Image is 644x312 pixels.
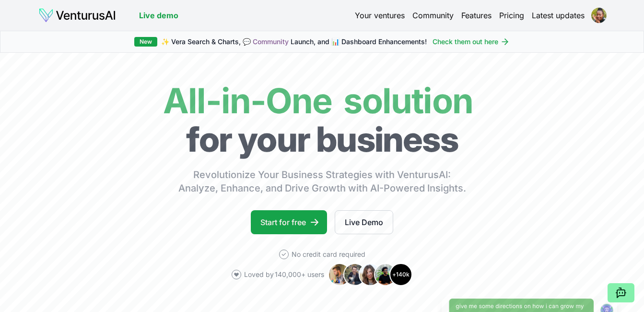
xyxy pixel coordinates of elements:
a: Latest updates [532,10,585,21]
a: Live Demo [335,210,393,234]
a: Start for free [251,210,327,234]
a: Pricing [499,10,524,21]
img: Avatar 4 [374,263,397,286]
a: Your ventures [355,10,405,21]
img: Avatar 3 [359,263,382,286]
img: Avatar 1 [328,263,351,286]
a: Features [461,10,492,21]
span: ✨ Vera Search & Charts, 💬 Launch, and 📊 Dashboard Enhancements! [161,37,427,47]
a: Live demo [139,10,178,21]
img: Avatar 2 [343,263,366,286]
img: logo [38,8,116,23]
img: ACg8ocJjg0z84NYEI2yDrjYMmV9EBXW05-Ir9ZFa5xAOnXid46qChbFV=s96-c [591,8,607,23]
a: Community [412,10,454,21]
div: New [134,37,157,47]
a: Check them out here [433,37,510,47]
a: Community [253,37,289,46]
